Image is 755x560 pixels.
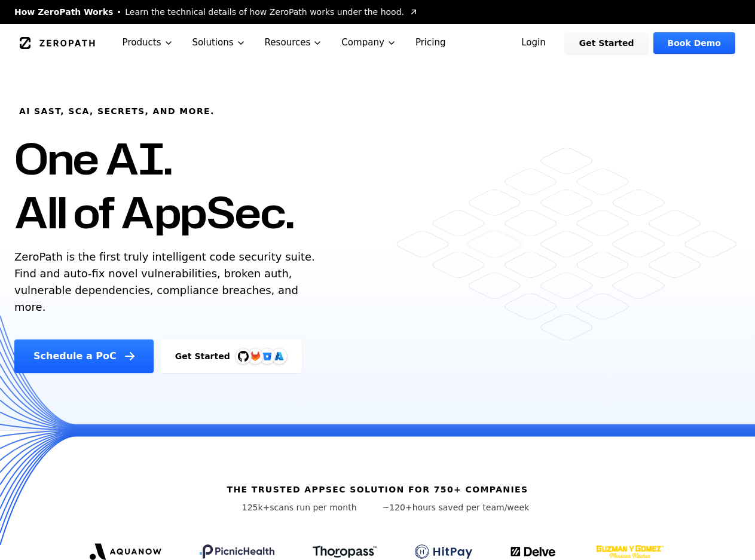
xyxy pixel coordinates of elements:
[14,131,294,239] h1: One AI. All of AppSec.
[125,6,404,18] span: Learn the technical details of how ZeroPath works under the hood.
[243,344,267,368] img: GitLab
[19,105,215,117] h6: AI SAST, SCA, Secrets, and more.
[565,32,649,54] a: Get Started
[14,339,154,373] a: Schedule a PoC
[332,24,406,62] button: Company
[113,24,183,62] button: Products
[255,24,332,62] button: Resources
[161,339,302,373] a: Get StartedGitHubGitLabAzure
[274,351,284,361] img: Azure
[226,501,373,513] p: scans run per month
[183,24,255,62] button: Solutions
[14,6,418,18] a: How ZeroPath WorksLearn the technical details of how ZeroPath works under the hood.
[383,501,530,513] p: hours saved per team/week
[242,503,270,512] span: 125k+
[227,484,528,495] h6: The trusted AppSec solution for 750+ companies
[653,32,735,54] a: Book Demo
[507,32,560,54] a: Login
[406,24,456,62] a: Pricing
[313,546,377,558] img: Thoropass
[261,350,274,363] svg: Bitbucket
[383,503,412,512] span: ~120+
[14,6,113,18] span: How ZeroPath Works
[238,351,249,362] img: GitHub
[14,249,320,316] p: ZeroPath is the first truly intelligent code security suite. Find and auto-fix novel vulnerabilit...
